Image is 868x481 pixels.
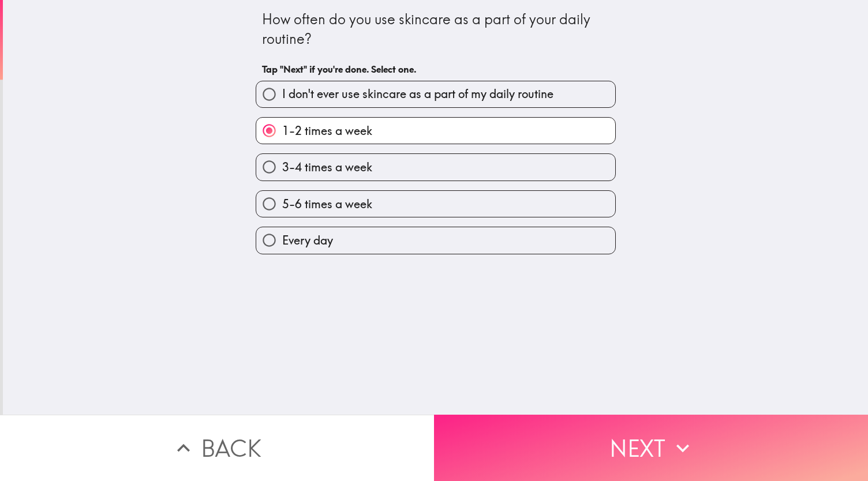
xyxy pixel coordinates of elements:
button: I don't ever use skincare as a part of my daily routine [256,81,615,107]
button: 5-6 times a week [256,191,615,217]
span: Every day [282,232,333,249]
span: 3-4 times a week [282,159,372,175]
h6: Tap "Next" if you're done. Select one. [262,63,609,76]
span: 1-2 times a week [282,123,372,139]
button: 3-4 times a week [256,154,615,180]
span: I don't ever use skincare as a part of my daily routine [282,86,553,102]
button: Next [434,415,868,481]
span: 5-6 times a week [282,196,372,212]
button: Every day [256,227,615,253]
div: How often do you use skincare as a part of your daily routine? [262,10,609,48]
button: 1-2 times a week [256,118,615,144]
